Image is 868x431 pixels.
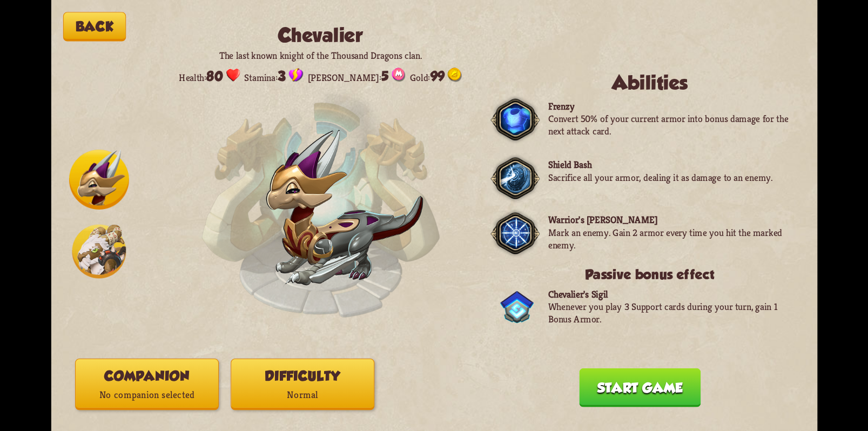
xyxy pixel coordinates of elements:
[177,49,464,62] p: The last known knight of the Thousand Dragons clan.
[490,153,540,204] img: Dark_Frame.png
[490,95,540,145] img: Dark_Frame.png
[231,359,374,410] button: DifficultyNormal
[548,171,772,184] p: Sacrifice all your armor, dealing it as damage to an enemy.
[579,368,701,407] button: Start game
[548,112,799,138] p: Convert 50% of your current armor into bonus damage for the next attack card.
[548,214,799,226] p: Warrior's [PERSON_NAME]
[179,68,240,84] div: Health:
[548,226,799,252] p: Mark an enemy. Gain 2 armor every time you hit the marked enemy.
[548,288,799,300] p: Chevalier's Sigil
[76,386,218,405] p: No companion selected
[381,68,388,84] span: 5
[266,130,423,288] img: Chevalier_Dragon.png
[409,68,461,84] div: Gold:
[430,68,445,84] span: 99
[391,68,405,82] img: Mana_Points.png
[177,24,464,46] h2: Chevalier
[206,68,223,84] span: 80
[75,359,219,410] button: CompanionNo companion selected
[447,68,462,82] img: Gold.png
[548,300,799,326] p: Whenever you play 3 Support cards during your turn, gain 1 Bonus Armor.
[200,84,440,323] img: Enchantment_Altar.png
[278,68,285,84] span: 3
[307,68,405,84] div: [PERSON_NAME]:
[548,159,772,171] p: Shield Bash
[266,131,422,287] img: Chevalier_Dragon.png
[490,208,540,259] img: Dark_Frame.png
[288,68,303,82] img: Stamina_Icon.png
[225,68,240,82] img: Heart.png
[500,266,799,282] h3: Passive bonus effect
[72,225,126,279] img: Barbarian_Dragon_Icon.png
[69,150,129,210] img: Chevalier_Dragon_Icon.png
[500,291,533,324] img: ChevalierSigil.png
[63,12,125,41] button: Back
[500,72,799,94] h2: Abilities
[231,386,374,405] p: Normal
[548,100,799,112] p: Frenzy
[244,68,303,84] div: Stamina:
